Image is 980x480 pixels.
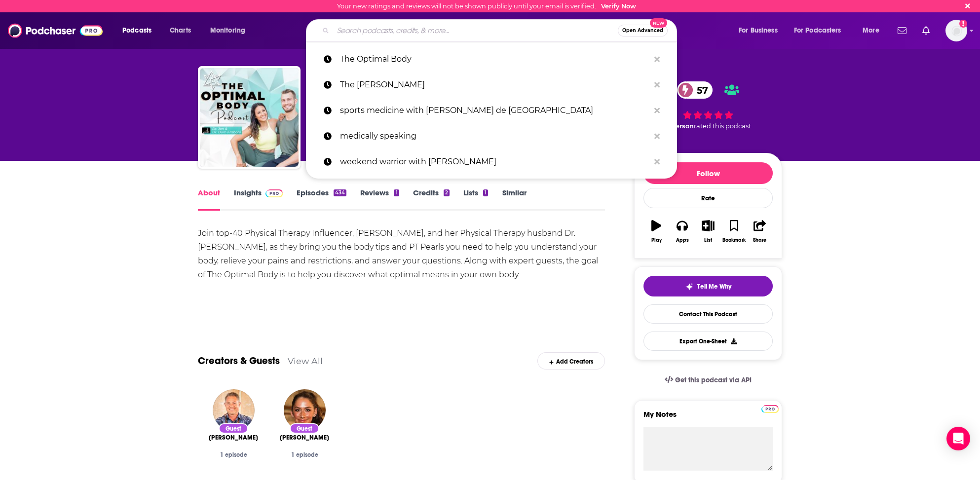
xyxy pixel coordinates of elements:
span: [PERSON_NAME] [280,434,329,442]
a: Similar [502,188,526,211]
a: Credits2 [413,188,450,211]
p: The Optimal Body [339,46,649,72]
button: open menu [115,23,164,38]
a: Verify Now [601,2,636,10]
div: Rate [643,188,773,208]
div: Guest [219,423,248,434]
button: List [695,214,721,249]
button: Show profile menu [945,20,967,41]
a: View All [288,356,323,366]
button: Open AdvancedNew [618,25,668,37]
button: Play [643,214,669,249]
div: 1 [394,189,399,196]
img: Karena Dawn [284,389,326,431]
a: Creators & Guests [198,355,280,367]
p: The Jordan Syatt [339,72,649,98]
span: Open Advanced [622,28,663,33]
input: Search podcasts, credits, & more... [333,23,618,38]
div: 1 episode [277,451,332,458]
img: The Optimal Body [200,68,299,167]
button: open menu [788,23,856,38]
span: For Podcasters [794,24,841,37]
div: Apps [676,237,689,243]
p: sports medicine with carlos de los angeles [339,98,649,123]
div: 57 1 personrated this podcast [634,75,782,136]
span: 57 [687,81,713,99]
a: About [198,188,220,211]
div: Search podcasts, credits, & more... [315,19,686,42]
a: Pro website [761,404,779,413]
img: tell me why sparkle [685,283,693,291]
a: Lists1 [463,188,488,211]
span: 1 person [667,122,694,130]
div: Your new ratings and reviews will not be shown publicly until your email is verified. [337,2,636,10]
a: medically speaking [306,123,677,149]
div: 1 [483,189,488,196]
div: Join top-40 Physical Therapy Influencer, [PERSON_NAME], and her Physical Therapy husband Dr. [PER... [198,226,605,282]
img: Podchaser - Follow, Share and Rate Podcasts [8,21,103,40]
div: Play [651,237,662,243]
img: Podchaser Pro [761,405,779,413]
p: medically speaking [339,123,649,149]
span: More [863,24,879,37]
p: weekend warrior with dr. robert klapper [339,149,649,175]
a: weekend warrior with [PERSON_NAME] [306,149,677,175]
span: New [650,18,668,28]
a: Reviews1 [360,188,399,211]
div: Share [753,237,766,243]
img: Podchaser Pro [265,189,283,197]
img: Scott Sommer [213,389,255,431]
div: 1 episode [206,451,261,458]
span: Charts [170,24,191,37]
div: Open Intercom Messenger [946,427,970,450]
button: Export One-Sheet [643,332,773,351]
span: [PERSON_NAME] [209,434,258,442]
div: Bookmark [722,237,746,243]
a: The [PERSON_NAME] [306,72,677,98]
button: Share [747,214,773,249]
button: Follow [643,162,773,184]
button: open menu [203,23,258,38]
a: Show notifications dropdown [894,22,910,39]
div: 2 [444,189,450,196]
span: Tell Me Why [697,283,731,291]
div: 434 [334,189,346,196]
span: Podcasts [122,24,151,37]
a: Karena Dawn [280,434,329,442]
a: The Optimal Body [306,46,677,72]
button: open menu [856,23,892,38]
div: List [704,237,712,243]
span: For Business [739,24,778,37]
div: Guest [290,423,319,434]
img: User Profile [945,20,967,41]
label: My Notes [643,409,773,427]
a: InsightsPodchaser Pro [234,188,283,211]
a: Charts [163,23,197,38]
button: open menu [732,23,790,38]
svg: Email not verified [959,20,967,28]
a: 57 [677,81,713,99]
a: Show notifications dropdown [918,22,934,39]
span: Monitoring [210,24,245,37]
span: rated this podcast [694,122,751,130]
span: Get this podcast via API [675,376,752,384]
a: sports medicine with [PERSON_NAME] de [GEOGRAPHIC_DATA] [306,98,677,123]
span: Logged in as BretAita [945,20,967,41]
div: Add Creators [537,352,605,369]
a: Contact This Podcast [643,304,773,324]
button: Apps [669,214,695,249]
a: Scott Sommer [209,434,258,442]
a: Get this podcast via API [657,368,759,392]
button: tell me why sparkleTell Me Why [643,276,773,296]
button: Bookmark [721,214,747,249]
a: Episodes434 [297,188,346,211]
